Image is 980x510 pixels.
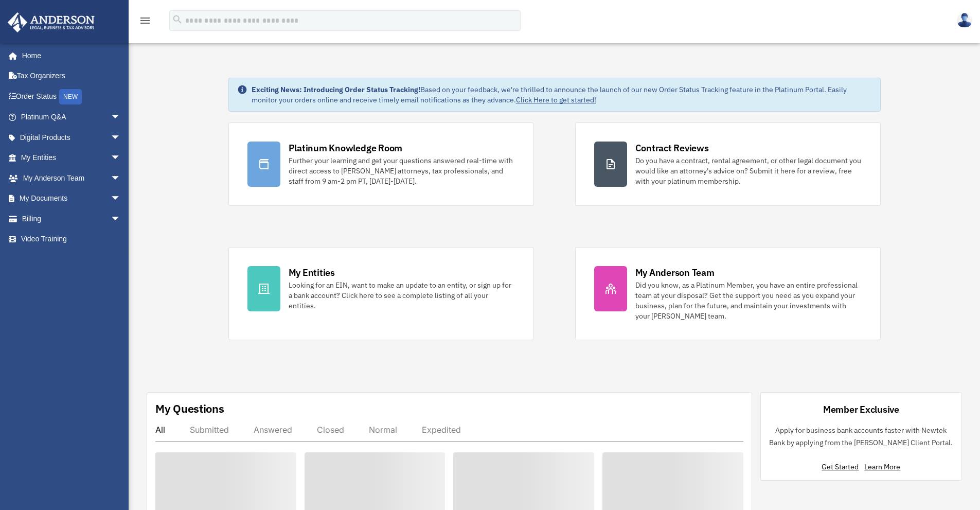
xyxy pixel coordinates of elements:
[957,13,972,28] img: User Pic
[111,188,131,209] span: arrow_drop_down
[111,127,131,148] span: arrow_drop_down
[635,142,709,154] div: Contract Reviews
[111,208,131,230] span: arrow_drop_down
[289,142,403,154] div: Platinum Knowledge Room
[139,18,151,27] a: menu
[7,107,136,128] a: Platinum Q&Aarrow_drop_down
[7,66,136,86] a: Tax Organizers
[111,107,131,128] span: arrow_drop_down
[635,280,862,321] div: Did you know, as a Platinum Member, you have an entire professional team at your disposal? Get th...
[289,155,515,186] div: Further your learning and get your questions answered real-time with direct access to [PERSON_NAM...
[254,425,292,435] div: Answered
[369,425,397,435] div: Normal
[59,89,82,104] div: NEW
[289,280,515,311] div: Looking for an EIN, want to make an update to an entity, or sign up for a bank account? Click her...
[139,14,151,27] i: menu
[111,168,131,189] span: arrow_drop_down
[289,266,335,279] div: My Entities
[575,122,881,206] a: Contract Reviews Do you have a contract, rental agreement, or other legal document you would like...
[5,12,98,32] img: Anderson Advisors Platinum Portal
[635,155,862,186] div: Do you have a contract, rental agreement, or other legal document you would like an attorney's ad...
[111,148,131,169] span: arrow_drop_down
[516,95,596,104] a: Click Here to get started!
[7,229,136,250] a: Video Training
[823,403,899,416] div: Member Exclusive
[864,462,900,471] a: Learn More
[635,266,715,279] div: My Anderson Team
[155,401,224,416] div: My Questions
[252,84,872,105] div: Based on your feedback, we're thrilled to announce the launch of our new Order Status Tracking fe...
[7,86,136,107] a: Order StatusNEW
[7,45,131,66] a: Home
[7,188,136,209] a: My Documentsarrow_drop_down
[228,247,534,340] a: My Entities Looking for an EIN, want to make an update to an entity, or sign up for a bank accoun...
[190,425,229,435] div: Submitted
[575,247,881,340] a: My Anderson Team Did you know, as a Platinum Member, you have an entire professional team at your...
[7,208,136,229] a: Billingarrow_drop_down
[822,462,863,471] a: Get Started
[7,168,136,188] a: My Anderson Teamarrow_drop_down
[155,425,165,435] div: All
[769,424,953,449] p: Apply for business bank accounts faster with Newtek Bank by applying from the [PERSON_NAME] Clien...
[422,425,461,435] div: Expedited
[7,127,136,148] a: Digital Productsarrow_drop_down
[252,85,420,94] strong: Exciting News: Introducing Order Status Tracking!
[7,148,136,168] a: My Entitiesarrow_drop_down
[172,14,183,25] i: search
[317,425,344,435] div: Closed
[228,122,534,206] a: Platinum Knowledge Room Further your learning and get your questions answered real-time with dire...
